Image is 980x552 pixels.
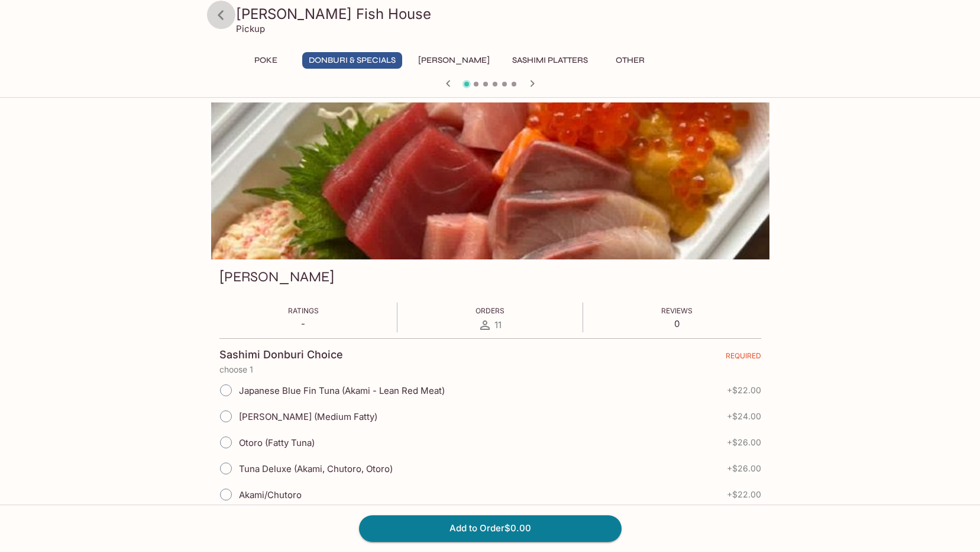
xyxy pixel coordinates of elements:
[236,23,265,34] p: Pickup
[506,52,594,69] button: Sashimi Platters
[239,437,315,448] span: Otoro (Fatty Tuna)
[239,385,445,396] span: Japanese Blue Fin Tuna (Akami - Lean Red Meat)
[661,318,693,329] p: 0
[219,365,761,374] p: choose 1
[240,52,293,69] button: Poke
[359,515,622,541] button: Add to Order$0.00
[727,438,761,447] span: + $26.00
[302,52,402,69] button: Donburi & Specials
[412,52,496,69] button: [PERSON_NAME]
[727,464,761,473] span: + $26.00
[604,52,657,69] button: Other
[727,412,761,421] span: + $24.00
[494,319,502,330] span: 11
[219,268,334,286] h3: [PERSON_NAME]
[726,351,761,365] span: REQUIRED
[236,5,765,23] h3: [PERSON_NAME] Fish House
[239,411,377,422] span: [PERSON_NAME] (Medium Fatty)
[727,490,761,499] span: + $22.00
[211,102,769,259] div: Sashimi Donburis
[219,348,343,361] h4: Sashimi Donburi Choice
[239,463,393,474] span: Tuna Deluxe (Akami, Chutoro, Otoro)
[239,489,302,500] span: Akami/Chutoro
[288,318,319,329] p: -
[476,306,504,315] span: Orders
[727,386,761,395] span: + $22.00
[288,306,319,315] span: Ratings
[661,306,693,315] span: Reviews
